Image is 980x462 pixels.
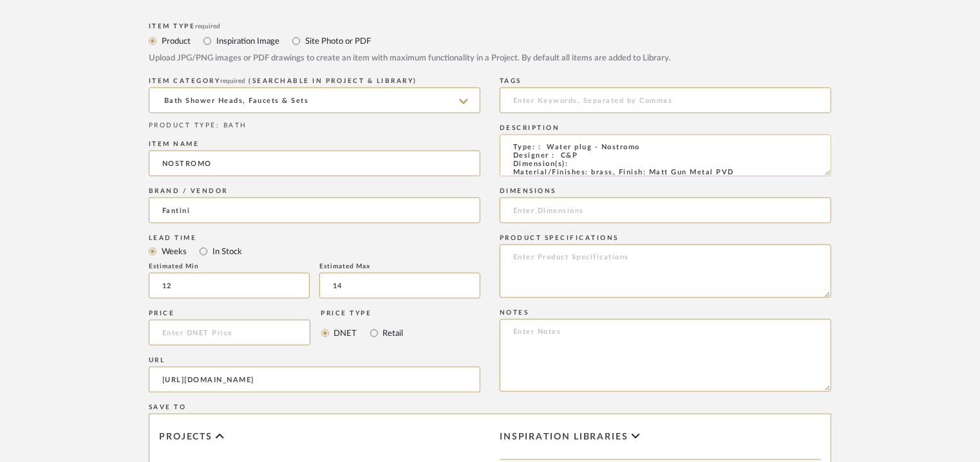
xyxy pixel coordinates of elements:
[221,78,246,84] span: required
[211,245,242,259] label: In Stock
[149,243,480,259] mat-radio-group: Select item type
[500,234,831,242] div: Product Specifications
[319,273,480,299] input: Estimated Max
[149,88,480,113] input: Type a category to search and select
[149,367,480,393] input: Enter URL
[159,432,212,443] span: Projects
[500,187,831,195] div: Dimensions
[149,356,480,364] div: URL
[321,310,404,317] div: Price Type
[500,77,831,85] div: Tags
[216,122,247,129] span: : BATH
[149,403,831,411] div: Save To
[160,245,187,259] label: Weeks
[149,121,480,131] div: PRODUCT TYPE
[149,198,480,223] input: Unknown
[304,34,371,48] label: Site Photo or PDF
[149,273,310,299] input: Estimated Min
[319,263,480,270] div: Estimated Max
[215,34,279,48] label: Inspiration Image
[149,187,480,195] div: Brand / Vendor
[500,198,831,223] input: Enter Dimensions
[500,432,628,443] span: Inspiration libraries
[500,124,831,132] div: Description
[160,34,191,48] label: Product
[382,326,404,340] label: Retail
[149,52,831,65] div: Upload JPG/PNG images or PDF drawings to create an item with maximum functionality in a Project. ...
[149,320,310,346] input: Enter DNET Price
[500,309,831,317] div: Notes
[149,263,310,270] div: Estimated Min
[149,77,480,85] div: ITEM CATEGORY
[149,234,480,242] div: Lead Time
[149,140,480,148] div: Item name
[333,326,357,340] label: DNET
[149,23,831,30] div: Item Type
[500,88,831,113] input: Enter Keywords, Separated by Commas
[149,310,310,317] div: Price
[196,23,221,30] span: required
[149,151,480,176] input: Enter Name
[149,33,831,49] mat-radio-group: Select item type
[249,78,418,84] span: (Searchable in Project & Library)
[321,320,404,346] mat-radio-group: Select price type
